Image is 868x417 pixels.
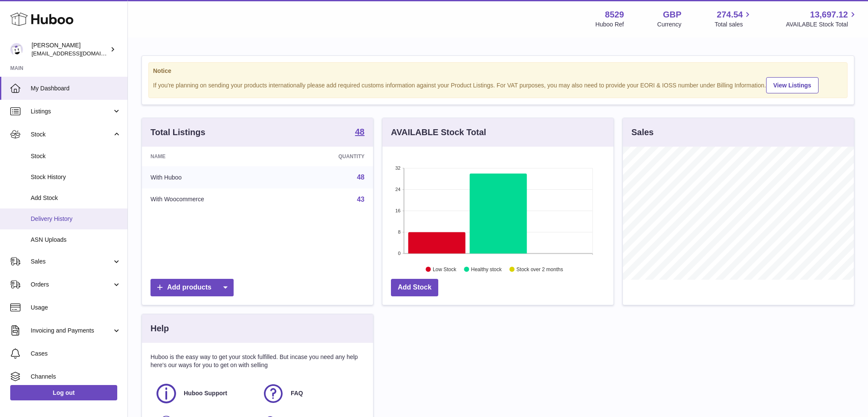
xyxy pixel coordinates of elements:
[285,147,373,166] th: Quantity
[31,304,121,312] span: Usage
[155,382,253,405] a: Huboo Support
[32,50,125,57] span: [EMAIL_ADDRESS][DOMAIN_NAME]
[150,127,205,138] h3: Total Listings
[391,127,486,138] h3: AVAILABLE Stock Total
[663,9,681,20] strong: GBP
[31,107,112,116] span: Listings
[391,279,438,296] a: Add Stock
[31,194,121,202] span: Add Stock
[395,208,400,213] text: 16
[31,173,121,181] span: Stock History
[717,9,743,20] span: 274.54
[150,323,169,334] h3: Help
[142,147,285,166] th: Name
[31,373,121,381] span: Channels
[433,266,457,272] text: Low Stock
[398,229,400,235] text: 8
[516,266,563,272] text: Stock over 2 months
[31,258,112,266] span: Sales
[631,127,654,138] h3: Sales
[357,196,365,203] a: 43
[715,20,752,29] span: Total sales
[657,20,682,29] div: Currency
[31,350,121,358] span: Cases
[786,9,858,29] a: 13,697.12 AVAILABLE Stock Total
[395,165,400,171] text: 32
[596,20,624,29] div: Huboo Ref
[10,43,23,56] img: admin@redgrass.ch
[31,236,121,244] span: ASN Uploads
[31,130,112,139] span: Stock
[262,382,360,405] a: FAQ
[355,127,365,138] a: 48
[355,127,365,136] strong: 48
[291,389,303,397] span: FAQ
[32,41,108,58] div: [PERSON_NAME]
[31,84,121,93] span: My Dashboard
[810,9,848,20] span: 13,697.12
[150,279,234,296] a: Add products
[766,77,819,93] a: View Listings
[786,20,858,29] span: AVAILABLE Stock Total
[357,174,365,181] a: 48
[31,152,121,160] span: Stock
[715,9,752,29] a: 274.54 Total sales
[142,188,285,211] td: With Woocommerce
[471,266,502,272] text: Healthy stock
[10,385,117,400] a: Log out
[31,281,112,289] span: Orders
[605,9,624,20] strong: 8529
[142,166,285,188] td: With Huboo
[395,187,400,192] text: 24
[31,215,121,223] span: Delivery History
[398,251,400,256] text: 0
[153,76,843,93] div: If you're planning on sending your products internationally please add required customs informati...
[153,67,843,75] strong: Notice
[150,353,365,369] p: Huboo is the easy way to get your stock fulfilled. But incase you need any help here's our ways f...
[31,327,112,335] span: Invoicing and Payments
[184,389,227,397] span: Huboo Support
